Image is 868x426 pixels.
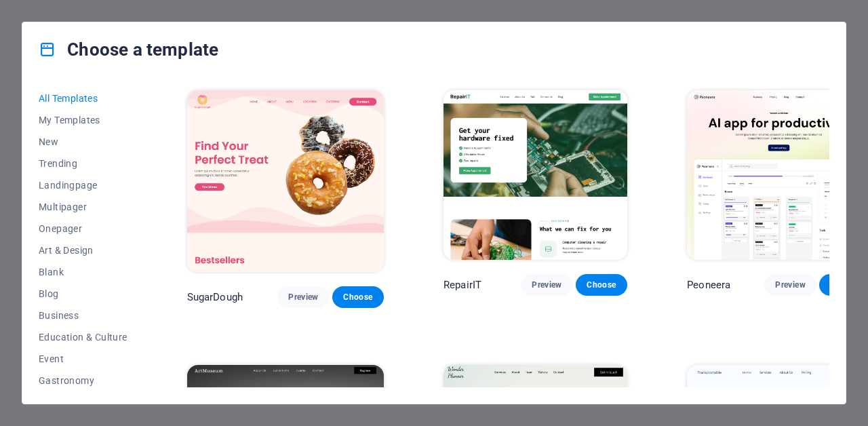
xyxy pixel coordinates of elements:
[39,267,127,277] span: Blank
[39,288,127,299] span: Blog
[39,283,127,305] button: Blog
[39,239,127,261] button: Art & Design
[39,153,127,174] button: Trending
[687,278,730,292] p: Peoneera
[587,279,616,290] span: Choose
[39,305,127,326] button: Business
[39,131,127,153] button: New
[39,174,127,196] button: Landingpage
[39,326,127,348] button: Education & Culture
[532,279,561,290] span: Preview
[443,278,481,292] p: RepairIT
[39,201,127,212] span: Multipager
[39,332,127,343] span: Education & Culture
[343,292,373,303] span: Choose
[288,292,318,303] span: Preview
[775,279,805,290] span: Preview
[39,310,127,321] span: Business
[39,375,127,386] span: Gastronomy
[39,158,127,169] span: Trending
[277,286,329,308] button: Preview
[39,196,127,218] button: Multipager
[39,115,127,125] span: My Templates
[443,90,627,260] img: RepairIT
[332,286,384,308] button: Choose
[39,180,127,191] span: Landingpage
[39,136,127,147] span: New
[39,109,127,131] button: My Templates
[39,218,127,239] button: Onepager
[39,353,127,364] span: Event
[521,274,572,296] button: Preview
[39,39,218,60] h4: Choose a template
[576,274,627,296] button: Choose
[39,245,127,256] span: Art & Design
[764,274,816,296] button: Preview
[39,348,127,370] button: Event
[187,90,384,272] img: SugarDough
[39,370,127,391] button: Gastronomy
[39,261,127,283] button: Blank
[187,290,243,304] p: SugarDough
[39,88,127,109] button: All Templates
[39,223,127,234] span: Onepager
[39,93,127,104] span: All Templates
